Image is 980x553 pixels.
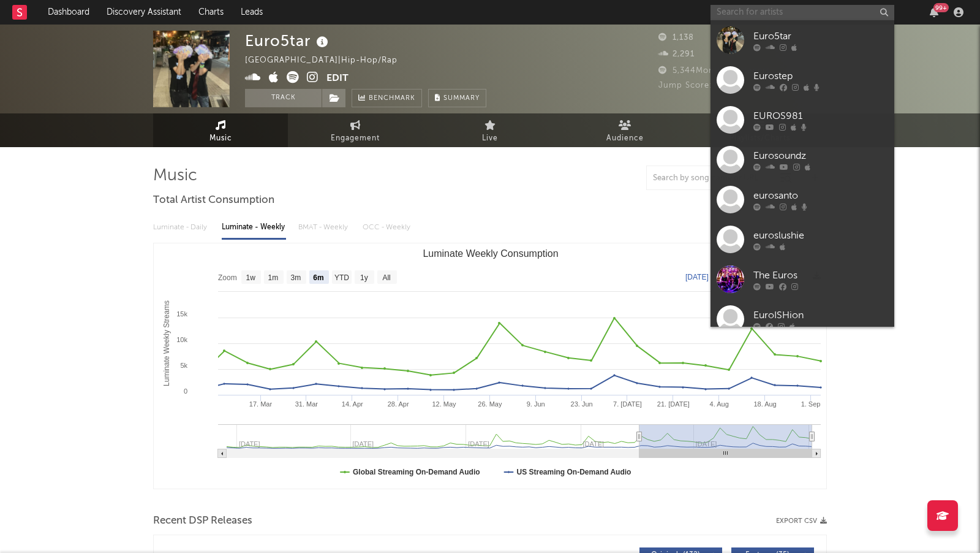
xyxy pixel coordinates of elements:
div: EuroISHion [753,308,888,323]
button: Export CSV [776,517,827,525]
a: Music [153,113,288,147]
span: Music [209,131,232,146]
div: euroslushie [753,229,888,243]
text: 14. Apr [342,400,363,408]
text: 18. Aug [753,400,776,408]
text: 5k [180,362,187,369]
a: Benchmark [352,89,422,107]
text: 10k [176,336,187,343]
div: Eurostep [753,69,888,84]
a: Eurosoundz [710,140,894,180]
div: Euro5tar [753,29,888,44]
text: 1y [360,273,368,282]
a: The Euros [710,259,894,299]
a: EUROS981 [710,100,894,140]
button: Summary [428,89,486,107]
a: EuroISHion [710,299,894,339]
span: Recent DSP Releases [153,514,252,528]
text: 31. Mar [295,400,318,408]
span: Live [482,131,498,146]
div: Eurosoundz [753,149,888,164]
a: Audience [557,113,692,147]
a: Euro5tar [710,20,894,60]
text: US Streaming On-Demand Audio [517,468,631,476]
span: Benchmark [369,91,415,106]
span: Summary [443,95,480,102]
text: 9. Jun [527,400,545,408]
text: 17. Mar [249,400,273,408]
text: 4. Aug [710,400,729,408]
text: Zoom [218,273,237,282]
input: Search by song name or URL [647,174,776,183]
text: 1w [246,273,256,282]
span: 1,138 [658,34,694,42]
div: Euro5tar [245,31,331,51]
text: 12. May [432,400,456,408]
text: 7. [DATE] [613,400,642,408]
span: Audience [606,131,644,146]
button: Track [245,89,322,107]
a: eurosanto [710,180,894,219]
button: Edit [326,71,349,86]
svg: Luminate Weekly Consumption [154,243,827,489]
div: eurosanto [753,189,888,204]
span: 5,344 Monthly Listeners [658,67,771,75]
div: The Euros [753,269,888,283]
text: 0 [184,387,187,395]
div: Luminate - Weekly [222,217,286,238]
text: Luminate Weekly Streams [162,300,171,386]
input: Search for artists [710,5,894,20]
text: 6m [313,273,323,282]
span: Engagement [331,131,380,146]
a: Live [423,113,557,147]
text: YTD [334,273,349,282]
a: Engagement [288,113,423,147]
a: Eurostep [710,60,894,100]
div: 99 + [933,3,949,12]
text: 23. Jun [571,400,593,408]
text: [DATE] [685,273,709,281]
text: 15k [176,310,187,318]
text: Global Streaming On-Demand Audio [353,468,480,476]
div: EUROS981 [753,109,888,124]
a: Playlists/Charts [692,113,827,147]
text: 21. [DATE] [657,400,690,408]
span: Jump Score: 71.3 [658,82,729,90]
text: 1m [268,273,279,282]
div: [GEOGRAPHIC_DATA] | Hip-Hop/Rap [245,53,412,68]
text: 28. Apr [388,400,409,408]
text: All [382,273,390,282]
text: 26. May [478,400,502,408]
text: 3m [291,273,301,282]
span: 2,291 [658,50,695,58]
text: Luminate Weekly Consumption [423,248,558,259]
span: Total Artist Consumption [153,193,274,208]
text: 1. Sep [801,400,821,408]
a: euroslushie [710,219,894,259]
button: 99+ [930,7,938,17]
